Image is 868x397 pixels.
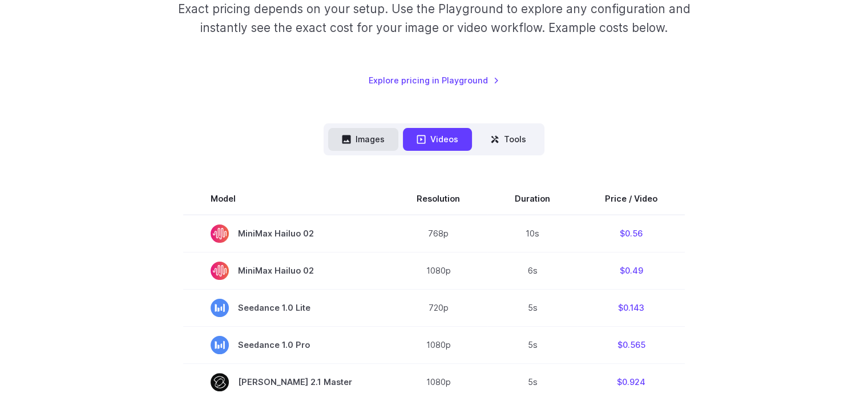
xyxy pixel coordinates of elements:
td: 5s [487,289,578,326]
td: $0.56 [578,215,685,252]
span: Seedance 1.0 Pro [211,336,362,354]
button: Tools [477,128,540,150]
td: $0.565 [578,326,685,363]
th: Model [183,183,389,215]
span: MiniMax Hailuo 02 [211,262,362,280]
th: Resolution [389,183,487,215]
button: Images [328,128,398,150]
td: 720p [389,289,487,326]
td: 6s [487,252,578,289]
button: Videos [403,128,472,150]
td: 10s [487,215,578,252]
td: 768p [389,215,487,252]
td: $0.143 [578,289,685,326]
th: Price / Video [578,183,685,215]
th: Duration [487,183,578,215]
td: 5s [487,326,578,363]
td: 1080p [389,326,487,363]
span: [PERSON_NAME] 2.1 Master [211,373,362,391]
a: Explore pricing in Playground [369,74,499,87]
span: Seedance 1.0 Lite [211,299,362,317]
td: $0.49 [578,252,685,289]
td: 1080p [389,252,487,289]
span: MiniMax Hailuo 02 [211,224,362,243]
